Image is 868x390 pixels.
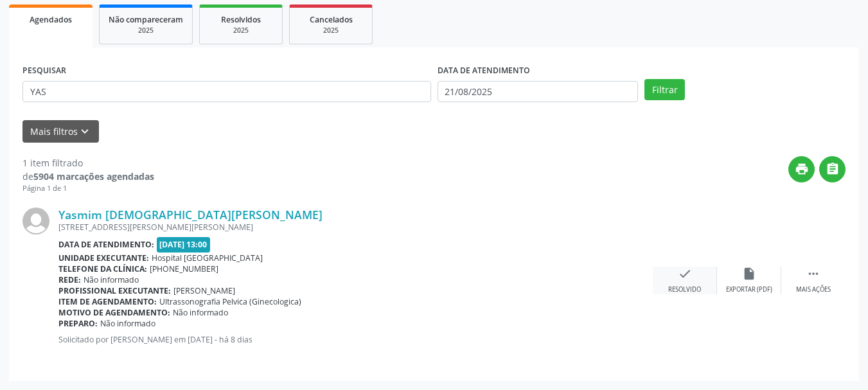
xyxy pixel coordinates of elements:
[209,26,273,35] div: 2025
[806,267,820,281] i: 
[58,274,81,285] b: Rede:
[58,307,170,318] b: Motivo de agendamento:
[33,170,154,182] strong: 5904 marcações agendadas
[221,14,261,25] span: Resolvidos
[668,285,701,294] div: Resolvido
[78,125,92,139] i: keyboard_arrow_down
[173,285,235,296] span: [PERSON_NAME]
[58,208,323,222] a: Yasmim [DEMOGRAPHIC_DATA][PERSON_NAME]
[100,318,155,329] span: Não informado
[84,274,139,285] span: Não informado
[58,263,147,274] b: Telefone da clínica:
[310,14,353,25] span: Cancelados
[150,263,218,274] span: [PHONE_NUMBER]
[438,81,639,103] input: Selecione um intervalo
[157,237,211,252] span: [DATE] 13:00
[159,296,301,307] span: Ultrassonografia Pelvica (Ginecologica)
[58,253,149,263] b: Unidade executante:
[678,267,692,281] i: check
[58,285,171,296] b: Profissional executante:
[58,222,653,233] div: [STREET_ADDRESS][PERSON_NAME][PERSON_NAME]
[22,81,431,103] input: Nome, CNS
[22,183,154,194] div: Página 1 de 1
[109,14,183,25] span: Não compareceram
[22,120,99,143] button: Mais filtroskeyboard_arrow_down
[58,334,653,345] p: Solicitado por [PERSON_NAME] em [DATE] - há 8 dias
[644,79,685,101] button: Filtrar
[438,61,530,81] label: DATA DE ATENDIMENTO
[30,14,72,25] span: Agendados
[22,156,154,170] div: 1 item filtrado
[796,285,831,294] div: Mais ações
[726,285,772,294] div: Exportar (PDF)
[22,61,66,81] label: PESQUISAR
[826,162,840,176] i: 
[795,162,809,176] i: print
[173,307,228,318] span: Não informado
[299,26,363,35] div: 2025
[152,253,263,263] span: Hospital [GEOGRAPHIC_DATA]
[58,296,157,307] b: Item de agendamento:
[742,267,756,281] i: insert_drive_file
[788,156,815,182] button: print
[58,239,154,250] b: Data de atendimento:
[22,170,154,183] div: de
[58,318,98,329] b: Preparo:
[819,156,846,182] button: 
[109,26,183,35] div: 2025
[22,208,49,235] img: img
